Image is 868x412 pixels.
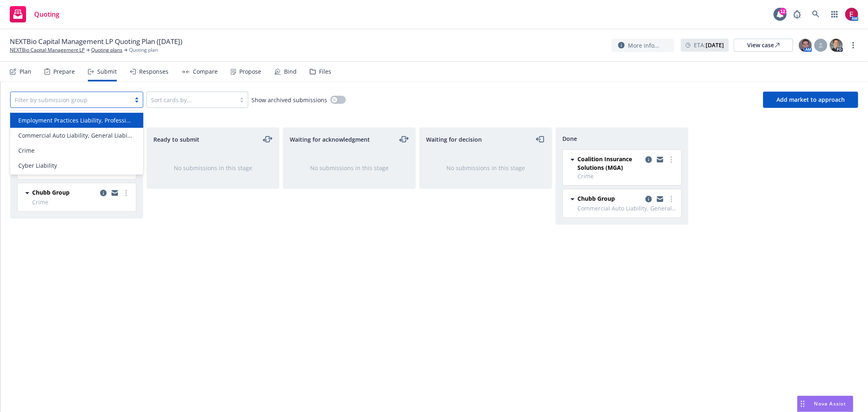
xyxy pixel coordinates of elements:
[577,194,615,203] span: Chubb Group
[706,41,724,49] strong: [DATE]
[153,135,199,144] span: Ready to submit
[845,8,858,21] img: photo
[129,46,158,54] span: Quoting plan
[694,41,724,49] span: ETA :
[734,39,793,52] a: View case
[296,164,402,172] div: No submissions in this stage
[628,41,659,50] span: More info...
[193,68,218,75] div: Compare
[18,131,132,140] span: Commercial Auto Liability, General Liabi...
[97,68,117,75] div: Submit
[91,46,122,54] a: Quoting plans
[536,134,545,144] a: moveLeft
[644,155,654,164] a: copy logging email
[7,3,63,26] a: Quoting
[848,40,858,50] a: more
[284,68,297,75] div: Bind
[799,39,812,52] img: photo
[655,155,665,164] a: copy logging email
[20,68,31,75] div: Plan
[34,11,59,18] span: Quoting
[655,194,665,204] a: copy logging email
[121,188,131,198] a: more
[789,6,805,22] a: Report a Bug
[399,134,409,144] a: moveLeftRight
[239,68,261,75] div: Propose
[667,194,676,204] a: more
[319,68,331,75] div: Files
[53,68,75,75] div: Prepare
[808,6,824,22] a: Search
[814,400,846,407] span: Nova Assist
[251,96,327,104] span: Show archived submissions
[763,92,858,108] button: Add market to approach
[644,194,654,204] a: copy logging email
[10,37,182,46] span: NEXTBio Capital Management LP Quoting Plan ([DATE])
[290,135,370,144] span: Waiting for acknowledgment
[32,198,131,206] span: Crime
[98,188,108,198] a: copy logging email
[32,188,70,197] span: Chubb Group
[433,164,539,172] div: No submissions in this stage
[110,188,120,198] a: copy logging email
[577,204,676,213] span: Commercial Auto Liability, General Liability, Commercial Property
[18,116,131,125] span: Employment Practices Liability, Professi...
[426,135,482,144] span: Waiting for decision
[667,155,676,164] a: more
[830,39,843,52] img: photo
[160,164,266,172] div: No submissions in this stage
[577,155,642,172] span: Coalition Insurance Solutions (MGA)
[577,172,676,180] span: Crime
[779,8,787,15] div: 12
[612,39,674,52] button: More info...
[18,161,57,170] span: Cyber Liability
[263,134,273,144] a: moveLeftRight
[798,396,808,412] div: Drag to move
[826,6,843,22] a: Switch app
[139,68,168,75] div: Responses
[562,134,577,143] span: Done
[797,396,853,412] button: Nova Assist
[10,46,85,54] a: NEXTBio Capital Management LP
[18,146,35,155] span: Crime
[747,39,780,51] div: View case
[776,96,845,103] span: Add market to approach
